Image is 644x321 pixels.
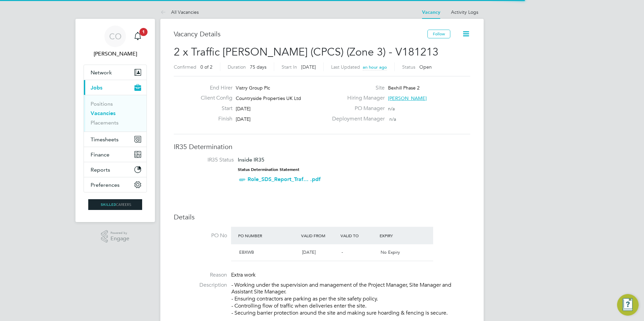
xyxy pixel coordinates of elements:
[250,64,266,70] span: 75 days
[388,95,427,101] span: [PERSON_NAME]
[174,282,227,289] label: Description
[174,213,470,221] h3: Details
[195,84,232,92] label: End Hirer
[236,95,301,101] span: Countryside Properties UK Ltd
[328,115,385,122] label: Deployment Manager
[84,50,147,58] span: Craig O'Donovan
[174,142,470,151] h3: IR35 Determination
[195,115,232,122] label: Finish
[331,64,360,70] label: Last Updated
[101,230,130,243] a: Powered byEngage
[402,64,415,70] label: Status
[160,9,199,15] a: All Vacancies
[91,119,119,126] a: Placements
[174,232,227,239] label: PO No
[139,28,148,36] span: 1
[363,64,387,70] span: an hour ago
[617,294,639,316] button: Engage Resource Center
[91,69,112,76] span: Network
[110,230,129,236] span: Powered by
[388,85,420,91] span: Bexhill Phase 2
[231,282,470,317] p: - Working under the supervision and management of the Project Manager, Site Manager and Assistant...
[328,95,385,102] label: Hiring Manager
[378,229,417,242] div: Expiry
[200,64,213,70] span: 0 of 2
[181,156,234,164] label: IR35 Status
[91,84,102,91] span: Jobs
[91,136,119,143] span: Timesheets
[236,116,251,122] span: [DATE]
[389,116,396,122] span: n/a
[231,272,256,278] span: Extra work
[342,249,343,255] span: -
[91,101,113,107] a: Positions
[174,30,427,38] h3: Vacancy Details
[381,249,400,255] span: No Expiry
[84,177,147,192] button: Preferences
[236,229,299,242] div: PO Number
[195,105,232,112] label: Start
[174,45,439,59] span: 2 x Traffic [PERSON_NAME] (CPCS) (Zone 3) - V181213
[84,162,147,177] button: Reports
[228,64,246,70] label: Duration
[174,272,227,279] label: Reason
[75,19,155,222] nav: Main navigation
[236,85,270,91] span: Vistry Group Plc
[238,156,264,163] span: Inside IR35
[282,64,297,70] label: Start In
[427,30,450,38] button: Follow
[302,249,316,255] span: [DATE]
[301,64,316,70] span: [DATE]
[328,84,385,92] label: Site
[328,105,385,112] label: PO Manager
[91,151,109,158] span: Finance
[422,9,440,15] a: Vacancy
[88,199,142,210] img: skilledcareers-logo-retina.png
[451,9,478,15] a: Activity Logs
[84,80,147,95] button: Jobs
[299,229,339,242] div: Valid From
[84,199,147,210] a: Go to home page
[239,249,254,255] span: EBXWB
[91,167,110,173] span: Reports
[84,147,147,162] button: Finance
[339,229,378,242] div: Valid To
[238,167,299,172] strong: Status Determination Statement
[388,106,395,112] span: n/a
[84,132,147,147] button: Timesheets
[419,64,432,70] span: Open
[236,106,251,112] span: [DATE]
[248,176,321,182] a: Role_SDS_Report_Traf... .pdf
[91,182,120,188] span: Preferences
[91,110,116,116] a: Vacancies
[84,65,147,80] button: Network
[84,95,147,132] div: Jobs
[131,26,144,47] a: 1
[84,26,147,58] a: CO[PERSON_NAME]
[109,32,122,41] span: CO
[110,236,129,242] span: Engage
[174,64,196,70] label: Confirmed
[195,95,232,102] label: Client Config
